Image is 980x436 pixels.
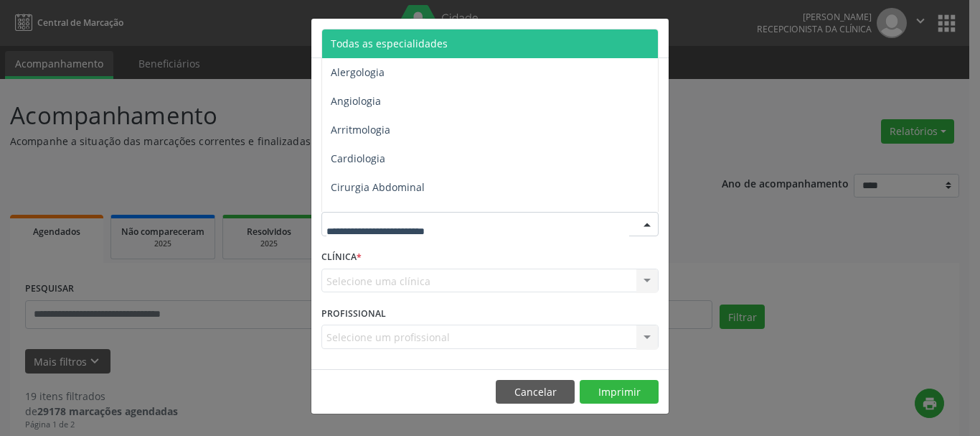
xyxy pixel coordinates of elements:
span: Arritmologia [331,123,390,136]
span: Cirurgia Abdominal [331,180,425,194]
button: Cancelar [496,380,575,404]
button: Close [640,19,669,54]
span: Alergologia [331,65,385,79]
label: CLÍNICA [321,246,362,269]
span: Cardiologia [331,152,385,165]
span: Angiologia [331,94,381,108]
h5: Relatório de agendamentos [321,29,486,47]
button: Imprimir [580,380,659,404]
span: Cirurgia Bariatrica [331,209,419,223]
span: Todas as especialidades [331,37,448,50]
label: PROFISSIONAL [321,302,386,325]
